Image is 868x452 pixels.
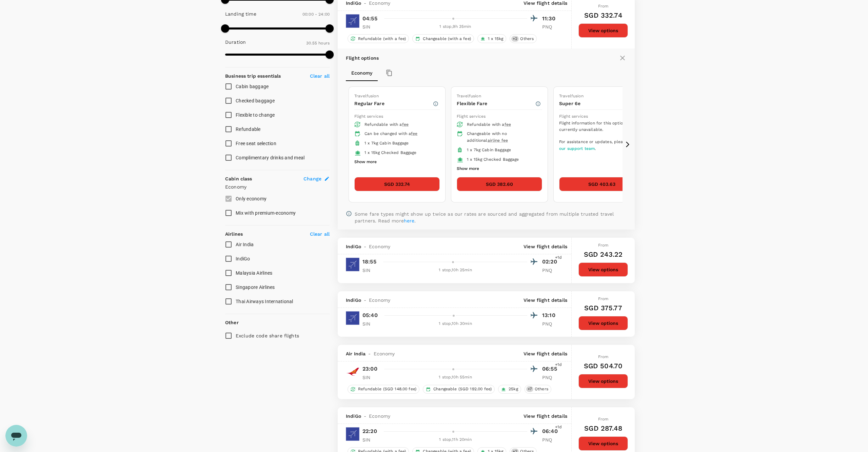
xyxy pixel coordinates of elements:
p: 06:40 [542,427,559,435]
p: Duration [225,39,246,45]
span: Travelfusion [559,94,584,98]
p: SIN [362,320,379,327]
span: Change [303,175,321,182]
span: Malaysia Airlines [236,270,272,276]
button: Economy [346,65,378,81]
span: Refundable (with a fee) [355,36,409,42]
p: View flight details [524,243,567,250]
span: IndiGo [346,243,361,250]
div: +2Others [510,34,537,43]
button: SGD 332.74 [354,177,440,191]
p: 05:40 [362,311,378,319]
p: PNQ [542,374,559,381]
span: + 2 [511,36,519,42]
span: Refundable (SGD 148.00 fee) [355,386,419,392]
span: Changeable (with a fee) [420,36,473,42]
span: Singapore Airlines [236,284,275,290]
p: 06:55 [542,365,559,373]
span: Refundable [236,126,261,132]
p: Economy [225,183,330,190]
p: 22:20 [362,427,377,435]
div: Refundable with a [467,121,537,128]
span: +1d [555,254,562,261]
span: IndiGo [236,256,250,261]
p: PNQ [542,320,559,327]
span: fee [411,131,417,136]
p: 13:10 [542,311,559,319]
span: 1 x 7kg Cabin Baggage [364,141,409,145]
h6: SGD 243.22 [584,249,623,260]
p: Super 6e [559,100,637,107]
h6: SGD 287.48 [584,423,622,434]
p: Landing time [225,11,256,17]
span: Economy [369,297,390,303]
div: 1 stop , 10h 55min [383,374,527,381]
span: - [366,350,373,357]
p: 18:55 [362,258,376,266]
span: Economy [369,413,390,419]
div: 25kg [498,385,521,394]
div: 1 x 15kg [477,34,506,43]
span: Changeable (SGD 192.00 fee) [431,386,494,392]
span: Flight services [354,114,383,119]
span: 25kg [506,386,521,392]
span: Cabin baggage [236,84,269,89]
button: View options [578,23,628,38]
button: SGD 382.60 [457,177,542,191]
p: SIN [362,374,379,381]
span: For assistance or updates, please . [559,139,645,152]
p: View flight details [524,297,567,303]
p: Flight options [346,55,379,61]
p: Regular Fare [354,100,433,107]
img: 6E [346,311,359,325]
strong: Airlines [225,231,243,237]
div: 1 stop , 9h 35min [383,23,527,30]
span: Checked baggage [236,98,275,103]
span: 00:00 - 24:00 [302,12,330,17]
div: Refundable (SGD 148.00 fee) [348,385,419,394]
button: Show more [457,164,479,173]
span: - [361,297,369,303]
p: PNQ [542,436,559,443]
button: View options [578,262,628,277]
span: Flight services [559,114,588,119]
span: fee [402,122,409,127]
span: Others [532,386,551,392]
div: Changeable (with a fee) [412,34,474,43]
p: SIN [362,23,379,30]
p: Exclude code share flights [236,332,299,339]
h6: SGD 504.70 [584,360,623,371]
button: SGD 403.63 [559,177,645,191]
span: - [361,413,369,419]
p: 04:55 [362,15,377,23]
div: Changeable with no additional [467,131,537,144]
span: Flight information for this option is currently unavailable. [559,120,645,134]
img: 6E [346,14,359,28]
span: IndiGo [346,413,361,419]
p: Other [225,319,239,326]
div: Refundable with a [364,121,434,128]
p: SIN [362,436,379,443]
div: Changeable (SGD 192.00 fee) [423,385,495,394]
span: Complimentary drinks and meal [236,155,304,160]
span: + 7 [526,386,533,392]
strong: Business trip essentials [225,73,281,79]
span: From [598,354,609,359]
iframe: Button to launch messaging window [5,425,27,447]
span: Others [517,36,536,42]
h6: SGD 332.74 [584,10,622,21]
p: Clear all [310,73,330,79]
span: From [598,296,609,301]
span: Economy [374,350,395,357]
button: View options [578,374,628,388]
img: AI [346,365,359,378]
span: 1 x 15kg Checked Baggage [364,150,417,155]
span: From [598,417,609,421]
p: 11:30 [542,15,559,23]
span: Travelfusion [354,94,379,98]
p: PNQ [542,23,559,30]
span: From [598,4,609,8]
span: 30.55 hours [306,41,330,45]
span: Air India [236,242,254,247]
p: View flight details [524,413,567,419]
